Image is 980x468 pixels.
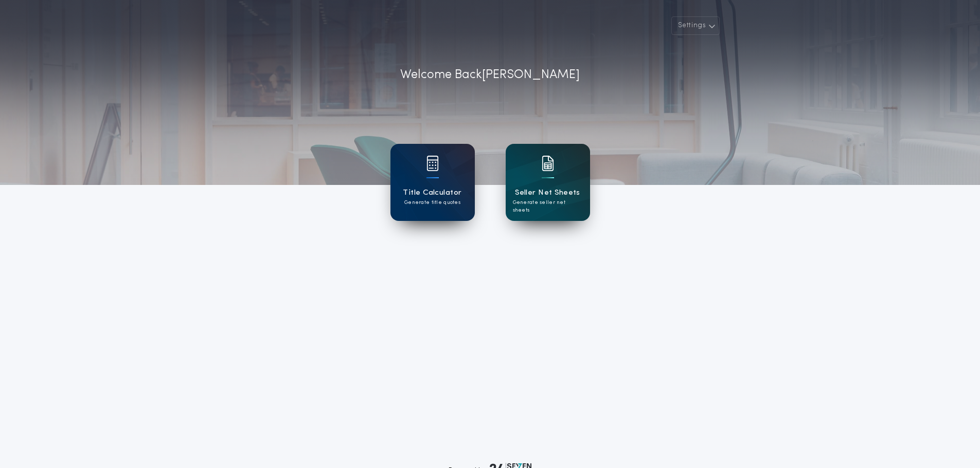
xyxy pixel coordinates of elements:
[400,66,580,84] p: Welcome Back [PERSON_NAME]
[390,144,475,221] a: card iconTitle CalculatorGenerate title quotes
[671,16,720,35] button: Settings
[506,144,590,221] a: card iconSeller Net SheetsGenerate seller net sheets
[426,156,439,171] img: card icon
[515,187,580,199] h1: Seller Net Sheets
[404,199,460,207] p: Generate title quotes
[403,187,461,199] h1: Title Calculator
[542,156,554,171] img: card icon
[513,199,583,214] p: Generate seller net sheets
